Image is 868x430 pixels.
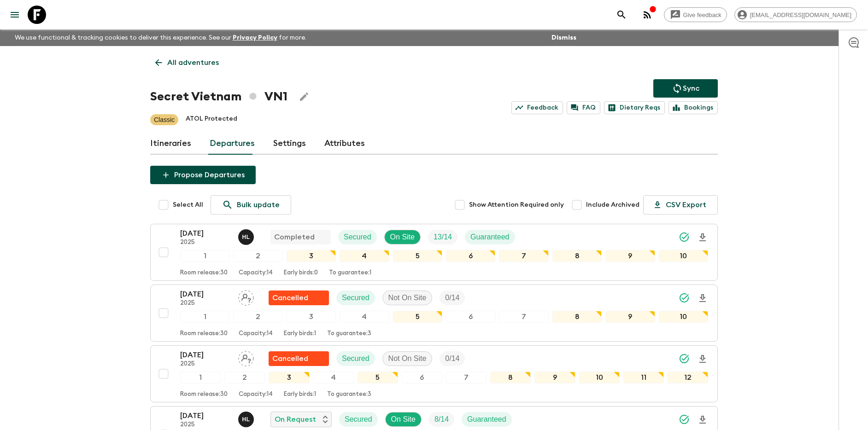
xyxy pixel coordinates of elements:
a: Bookings [669,101,718,114]
div: Trip Fill [440,351,465,366]
p: On Request [275,414,316,425]
div: 7 [446,372,487,384]
p: H L [242,416,250,423]
p: Secured [342,292,369,303]
div: Not On Site [382,291,433,305]
button: search adventures [612,6,631,24]
div: Trip Fill [428,230,457,244]
div: 1 [180,250,229,262]
div: Secured [339,412,378,427]
span: Assign pack leader [238,293,254,300]
p: 0 / 14 [445,353,459,364]
p: To guarantee: 3 [327,391,371,398]
div: Flash Pack cancellation [269,351,329,366]
p: We use functional & tracking cookies to deliver this experience. See our for more. [11,29,310,46]
p: Capacity: 14 [239,269,273,277]
a: Settings [273,133,306,155]
div: 10 [579,372,620,384]
svg: Download Onboarding [697,414,708,425]
div: 9 [534,372,575,384]
p: 2025 [180,300,231,307]
svg: Download Onboarding [697,232,708,243]
p: Room release: 30 [180,391,228,398]
p: Sync [683,83,699,94]
span: Assign pack leader [238,354,254,361]
p: Cancelled [272,353,308,364]
div: 12 [668,372,708,384]
p: To guarantee: 3 [327,330,371,337]
div: 8 [552,311,602,323]
div: 3 [287,311,336,323]
div: 1 [180,311,229,323]
p: Guaranteed [470,232,510,243]
div: 3 [269,372,309,384]
div: 4 [340,250,389,262]
svg: Download Onboarding [697,354,708,365]
a: FAQ [567,101,600,114]
svg: Synced Successfully [679,414,690,425]
p: [DATE] [180,410,231,421]
div: On Site [384,230,421,244]
svg: Synced Successfully [679,292,690,303]
div: 2 [233,311,282,323]
p: On Site [391,414,416,425]
div: Trip Fill [440,291,465,305]
div: 9 [605,250,655,262]
p: [DATE] [180,289,231,300]
button: HL [238,412,256,427]
p: ATOL Protected [186,114,237,125]
button: CSV Export [643,195,718,215]
p: Not On Site [388,353,427,364]
svg: Download Onboarding [697,293,708,304]
a: Departures [210,133,255,155]
div: 9 [605,311,655,323]
div: On Site [385,412,422,427]
p: Cancelled [272,292,308,303]
p: Early birds: 1 [284,330,316,337]
p: Capacity: 14 [239,330,273,337]
span: Hoang Le Ngoc [238,414,256,422]
h1: Secret Vietnam VN1 [150,87,287,106]
svg: Synced Successfully [679,353,690,364]
button: [DATE]2025Assign pack leaderFlash Pack cancellationSecuredNot On SiteTrip Fill12345678910Room rel... [150,285,718,342]
div: 2 [233,250,282,262]
div: Flash Pack cancellation [269,291,329,305]
p: 0 / 14 [445,292,459,303]
p: [DATE] [180,228,231,239]
p: Bulk update [237,199,280,210]
p: Room release: 30 [180,330,228,337]
p: 2025 [180,360,231,368]
a: Give feedback [664,7,727,22]
div: Secured [336,291,375,305]
p: Secured [344,232,371,243]
p: To guarantee: 1 [329,269,371,277]
span: Include Archived [586,200,639,209]
span: Show Attention Required only [469,200,564,209]
p: Classic [154,115,175,124]
div: 6 [446,311,495,323]
div: Trip Fill [429,412,454,427]
a: Feedback [511,101,563,114]
p: Secured [342,353,369,364]
div: 4 [313,372,354,384]
div: 7 [499,250,548,262]
button: [DATE]2025Hoang Le NgocCompletedSecuredOn SiteTrip FillGuaranteed12345678910Room release:30Capaci... [150,224,718,281]
button: Sync adventure departures to the booking engine [653,79,718,98]
a: Privacy Policy [233,35,277,41]
p: Early birds: 0 [284,269,318,277]
button: [DATE]2025Assign pack leaderFlash Pack cancellationSecuredNot On SiteTrip Fill123456789101112Room... [150,345,718,402]
span: Give feedback [678,12,727,18]
div: 5 [358,372,398,384]
p: 2025 [180,239,231,246]
p: All adventures [167,57,219,68]
div: [EMAIL_ADDRESS][DOMAIN_NAME] [734,7,857,22]
p: Guaranteed [467,414,506,425]
p: Not On Site [388,292,427,303]
p: 8 / 14 [434,414,449,425]
p: [DATE] [180,349,231,360]
button: menu [6,6,24,24]
p: Room release: 30 [180,269,228,277]
div: 5 [393,311,442,323]
p: On Site [390,232,415,243]
span: [EMAIL_ADDRESS][DOMAIN_NAME] [745,12,856,18]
